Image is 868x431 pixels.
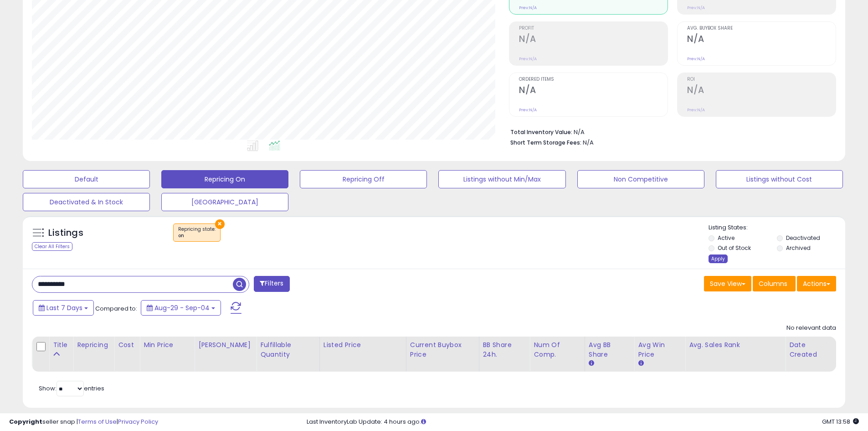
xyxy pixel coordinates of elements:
[687,77,836,82] span: ROI
[33,300,94,316] button: Last 7 Days
[638,340,681,359] div: Avg Win Price
[510,128,572,136] b: Total Inventory Value:
[46,303,82,312] span: Last 7 Days
[753,276,796,291] button: Columns
[510,126,829,137] li: N/A
[638,359,643,368] small: Avg Win Price.
[687,56,705,62] small: Prev: N/A
[589,359,594,368] small: Avg BB Share.
[519,34,668,46] h2: N/A
[32,242,72,251] div: Clear All Filters
[687,5,705,10] small: Prev: N/A
[438,170,565,188] button: Listings without Min/Max
[519,5,537,10] small: Prev: N/A
[161,193,288,211] button: [GEOGRAPHIC_DATA]
[178,233,216,239] div: on
[118,417,158,426] a: Privacy Policy
[687,85,836,97] h2: N/A
[23,193,150,211] button: Deactivated & In Stock
[716,170,843,188] button: Listings without Cost
[689,340,781,350] div: Avg. Sales Rank
[534,340,580,359] div: Num of Comp.
[510,139,581,146] b: Short Term Storage Fees:
[786,324,836,332] div: No relevant data
[260,340,316,359] div: Fulfillable Quantity
[254,276,289,292] button: Filters
[118,340,136,350] div: Cost
[95,304,137,313] span: Compared to:
[483,340,526,359] div: BB Share 24h.
[198,340,252,350] div: [PERSON_NAME]
[519,107,537,113] small: Prev: N/A
[141,300,221,316] button: Aug-29 - Sep-04
[53,340,69,350] div: Title
[144,340,190,350] div: Min Price
[307,418,859,426] div: Last InventoryLab Update: 4 hours ago.
[519,77,668,82] span: Ordered Items
[77,340,110,350] div: Repricing
[9,418,158,426] div: seller snap | |
[718,234,734,242] label: Active
[300,170,427,188] button: Repricing Off
[789,340,832,359] div: Date Created
[822,417,859,426] span: 2025-09-12 13:58 GMT
[178,226,216,239] span: Repricing state :
[78,417,117,426] a: Terms of Use
[48,227,83,239] h5: Listings
[215,219,225,229] button: ×
[589,340,631,359] div: Avg BB Share
[797,276,836,291] button: Actions
[709,223,845,232] p: Listing States:
[519,85,668,97] h2: N/A
[519,56,537,62] small: Prev: N/A
[324,340,402,350] div: Listed Price
[39,384,104,393] span: Show: entries
[410,340,475,359] div: Current Buybox Price
[161,170,288,188] button: Repricing On
[577,170,704,188] button: Non Competitive
[583,138,594,147] span: N/A
[9,417,42,426] strong: Copyright
[786,234,820,242] label: Deactivated
[759,279,787,288] span: Columns
[154,303,210,312] span: Aug-29 - Sep-04
[519,26,668,31] span: Profit
[687,26,836,31] span: Avg. Buybox Share
[704,276,751,291] button: Save View
[687,34,836,46] h2: N/A
[709,254,728,263] div: Apply
[23,170,150,188] button: Default
[718,244,751,252] label: Out of Stock
[687,107,705,113] small: Prev: N/A
[786,244,811,252] label: Archived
